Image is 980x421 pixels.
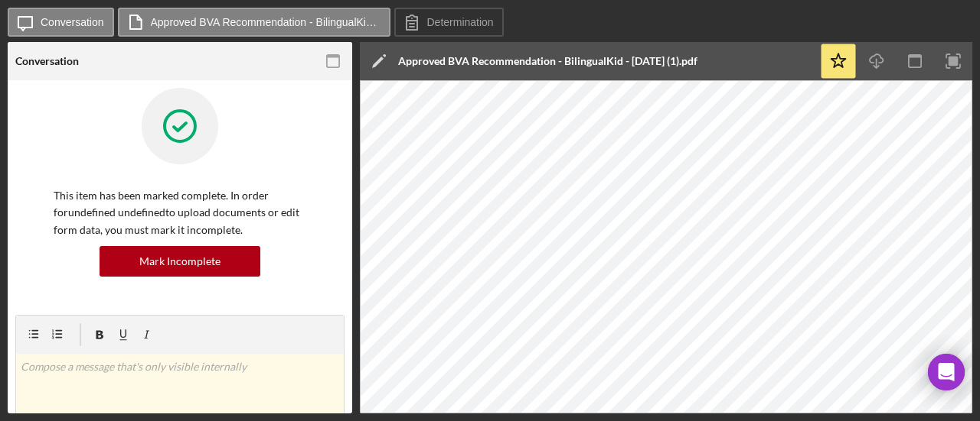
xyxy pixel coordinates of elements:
[427,16,494,28] label: Determination
[139,246,220,277] div: Mark Incomplete
[118,8,390,37] button: Approved BVA Recommendation - BilingualKid - [DATE] (1).pdf
[15,55,79,67] div: Conversation
[394,8,504,37] button: Determination
[54,187,306,238] p: This item has been marked complete. In order for undefined undefined to upload documents or edit ...
[8,8,114,37] button: Conversation
[151,16,381,28] label: Approved BVA Recommendation - BilingualKid - [DATE] (1).pdf
[100,246,260,277] button: Mark Incomplete
[398,55,697,67] div: Approved BVA Recommendation - BilingualKid - [DATE] (1).pdf
[41,16,104,28] label: Conversation
[928,354,965,390] div: Open Intercom Messenger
